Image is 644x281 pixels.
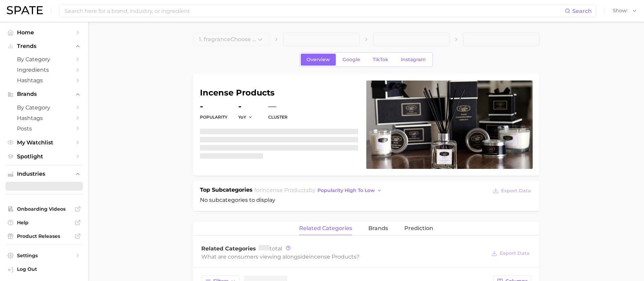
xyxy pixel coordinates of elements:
span: brands [368,225,388,231]
span: by Category [17,56,71,63]
span: Settings [17,252,71,259]
a: Help [5,217,83,228]
span: incense products [261,187,309,193]
a: Google [337,54,366,66]
a: Onboarding Videos [5,204,83,214]
span: Log Out [17,266,77,272]
a: Spotlight [5,151,83,162]
span: TikTok [373,57,388,63]
a: Posts [5,123,83,134]
span: Hashtags [17,115,71,121]
span: for by [254,187,384,193]
span: Industries [17,171,71,177]
h1: Top Subcategories [200,186,253,196]
button: Trends [5,41,83,51]
a: Settings [5,250,83,261]
span: My Watchlist [17,139,71,146]
span: related categories [299,225,352,231]
span: by Category [17,104,71,111]
a: My Watchlist [5,137,83,148]
a: TikTok [367,54,394,66]
span: Overview [307,57,330,63]
dd: - [238,102,257,110]
span: popularity high to low [317,188,375,193]
button: Industries [5,169,83,179]
a: Overview [301,54,336,66]
span: Instagram [401,57,426,63]
div: What are consumers viewing alongside ? [201,252,486,261]
a: Product Releases [5,231,83,241]
button: Brands [5,89,83,99]
span: Brands [17,91,71,97]
span: Ingredients [17,67,71,73]
span: Spotlight [17,153,71,160]
button: Show [611,6,639,15]
span: Show [613,9,628,13]
button: Export Data [490,249,531,258]
span: Export Data [501,188,531,194]
span: Related Categories [201,245,256,252]
span: YoY [238,114,246,120]
span: — [268,102,276,110]
button: 1. fragranceChoose Category [193,33,270,46]
h1: incense products [200,89,358,97]
span: 1. fragrance Choose Category [199,36,257,42]
dt: cluster [268,113,288,121]
dd: - [200,102,227,110]
span: Onboarding Videos [17,206,71,212]
img: SPATE [7,6,43,14]
span: Hashtags [17,77,71,84]
a: Log out. Currently logged in with e-mail laura.epstein@givaudan.com. [5,264,83,276]
span: Home [17,29,71,36]
a: Hashtags [5,113,83,123]
dt: Popularity [200,113,227,121]
a: Hashtags [5,75,83,86]
span: Search [572,8,592,14]
a: Instagram [395,54,431,66]
span: Product Releases [17,233,71,239]
span: Prediction [404,225,433,231]
button: Export Data [491,186,532,195]
span: incense products [309,253,356,260]
a: by Category [5,54,83,65]
span: Trends [17,43,71,49]
a: Ingredients [5,65,83,75]
span: Help [17,219,71,226]
input: Search here for a brand, industry, or ingredient [64,5,565,17]
div: No subcategories to display [200,186,533,204]
a: by Category [5,102,83,113]
button: popularity high to low [316,186,384,195]
span: total [259,245,282,252]
span: Export Data [500,250,530,256]
span: Google [343,57,360,63]
span: Posts [17,125,71,132]
a: Home [5,27,83,38]
button: YoY [238,114,253,120]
